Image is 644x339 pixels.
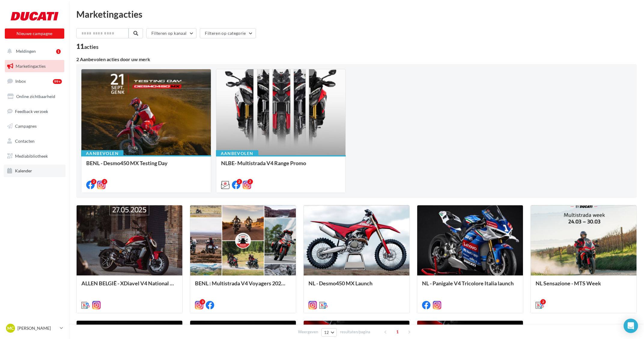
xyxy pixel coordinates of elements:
span: Campagnes [15,123,37,129]
a: Marketingacties [4,60,65,73]
div: NL Sensazione - MTS Week [536,280,632,292]
span: 12 [324,330,329,335]
div: 1 [56,49,61,54]
div: ALLEN BELGIË - XDiavel V4 National Launch [81,280,178,292]
div: Aanbevolen [216,150,258,157]
a: Contacten [4,135,65,147]
p: [PERSON_NAME] [17,325,57,331]
div: 2 [540,299,546,305]
div: 2 Aanbevolen acties door uw merk [76,57,637,62]
span: Mediabibliotheek [15,153,48,159]
span: MC [7,325,14,331]
div: 2 [102,179,107,184]
div: BENL - Desmo450 MX Testing Day [86,160,206,172]
span: resultaten/pagina [340,329,370,335]
button: 12 [321,328,337,337]
span: Weergeven [298,329,318,335]
div: NL - Panigale V4 Tricolore Italia launch [422,280,518,292]
div: Open Intercom Messenger [624,319,638,333]
div: NL - Desmo450 MX Launch [308,280,405,292]
span: Marketingacties [16,64,46,69]
a: Inbox99+ [4,75,65,88]
span: Inbox [15,79,26,84]
button: Filteren op categorie [200,28,256,38]
button: Filteren op kanaal [146,28,196,38]
a: Online zichtbaarheid [4,90,65,103]
a: Campagnes [4,120,65,132]
div: 2 [91,179,96,184]
div: Marketingacties [76,10,637,19]
div: acties [84,44,99,49]
span: Online zichtbaarheid [16,94,55,99]
a: MC [PERSON_NAME] [5,323,64,334]
span: Contacten [15,138,35,144]
div: 11 [76,43,99,50]
a: Mediabibliotheek [4,150,65,162]
div: 3 [200,299,205,305]
button: Meldingen 1 [4,45,63,58]
div: 2 [248,179,253,184]
button: Nieuwe campagne [5,28,64,39]
div: NLBE- Multistrada V4 Range Promo [221,160,341,172]
div: Aanbevolen [81,150,123,157]
div: 2 [237,179,242,184]
a: Feedback verzoek [4,105,65,118]
a: Kalender [4,165,65,177]
div: BENL : Multistrada V4 Voyagers 2025 Contest [195,280,291,292]
span: Kalender [15,168,32,173]
span: 1 [393,327,402,337]
div: 99+ [53,79,62,84]
span: Feedback verzoek [15,109,48,114]
span: Meldingen [16,49,36,54]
